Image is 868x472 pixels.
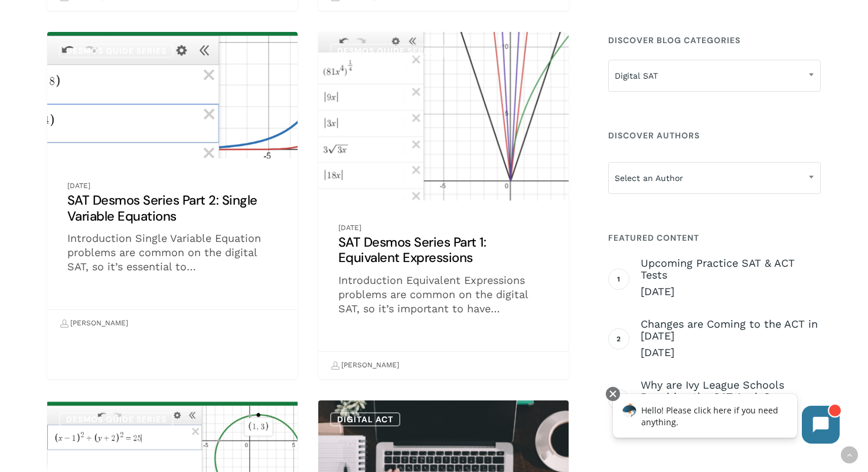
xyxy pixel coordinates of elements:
span: Select an Author [609,166,820,190]
a: Desmos Guide Series [59,44,174,58]
span: Select an Author [608,162,821,194]
span: Changes are Coming to the ACT in [DATE] [641,318,821,342]
a: Upcoming Practice SAT & ACT Tests [DATE] [641,257,821,299]
a: Digital ACT [330,412,400,426]
span: [DATE] [641,285,821,299]
a: Desmos Guide Series [330,44,445,58]
iframe: Chatbot [601,384,851,455]
a: Why are Ivy League Schools Requiring the SAT Again? [DATE] [641,379,821,421]
a: Changes are Coming to the ACT in [DATE] [DATE] [641,318,821,360]
h4: Discover Blog Categories [608,30,821,51]
h4: Discover Authors [608,125,821,146]
span: Why are Ivy League Schools Requiring the SAT Again? [641,379,821,403]
span: [DATE] [641,345,821,360]
a: Desmos Guide Series [59,412,174,426]
h4: Featured Content [608,227,821,248]
a: [PERSON_NAME] [331,355,399,376]
span: Digital SAT [609,63,820,88]
a: [PERSON_NAME] [60,313,128,334]
span: Upcoming Practice SAT & ACT Tests [641,257,821,281]
span: Digital SAT [608,60,821,92]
